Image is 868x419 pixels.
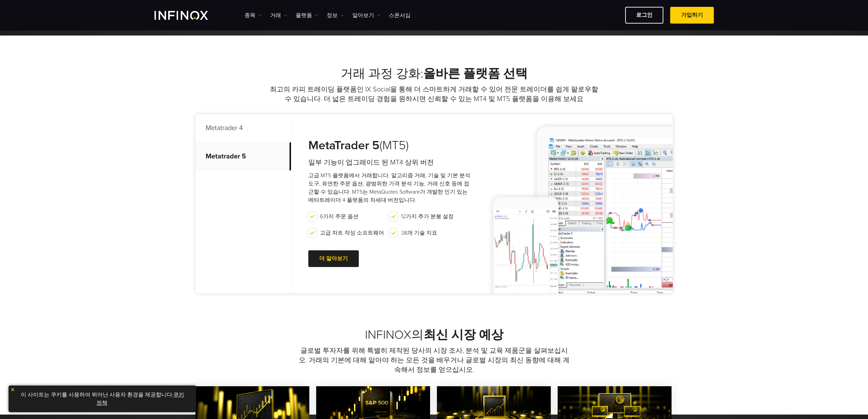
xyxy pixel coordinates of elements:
[308,250,359,267] a: 더 알아보기
[401,229,437,237] p: 38개 기술 지표
[195,66,673,81] h2: 거래 과정 강화:
[670,7,714,24] a: 가입하기
[269,85,600,104] p: 최고의 카피 트레이딩 플랫폼인 IX Social을 통해 더 스마트하게 거래할 수 있어 전문 트레이더를 쉽게 팔로우할 수 있습니다. 더 넓은 트레이딩 경험을 원하시면 신뢰할 수...
[195,142,291,171] p: Metatrader 5
[401,212,454,221] p: 12가지 추가 분봉 설정
[423,66,528,81] strong: 올바른 플랫폼 선택
[270,11,287,19] a: 거래
[352,11,380,19] a: 알아보기
[327,11,344,19] a: 정보
[308,138,380,153] strong: MetaTrader 5
[12,389,193,409] p: 이 사이트는 쿠키를 사용하여 뛰어난 사용자 환경을 제공합니다. .
[245,11,262,19] a: 종목
[195,327,673,343] h2: INFINOX의
[308,171,471,204] p: 고급 MT5 플랫폼에서 거래합니다. 알고리즘 거래, 기술 및 기본 분석 도구, 유연한 주문 옵션, 광범위한 가격 분석 기능, 거래 신호 등에 접근할 수 있습니다. MT5는 M...
[320,212,358,221] p: 6가지 주문 옵션
[625,7,663,24] a: 로그인
[195,114,291,142] p: Metatrader 4
[424,327,503,342] strong: 최신 시장 예상
[297,346,572,375] p: 글로벌 투자자를 위해 특별히 제작된 당사의 시장 조사, 분석 및 교육 제품군을 살펴보십시오. 거래의 기본에 대해 알아야 하는 모든 것을 배우거나 글로벌 시장의 최신 동향에 대...
[308,138,471,153] h3: (MT5)
[296,11,318,19] a: 플랫폼
[389,11,411,19] a: 스폰서십
[155,11,224,20] a: INFINOX Logo
[10,387,15,392] img: yellow close icon
[320,229,384,237] p: 고급 차트 작성 소프트웨어
[308,158,471,167] h4: 일부 기능이 업그레이드 된 MT4 상위 버전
